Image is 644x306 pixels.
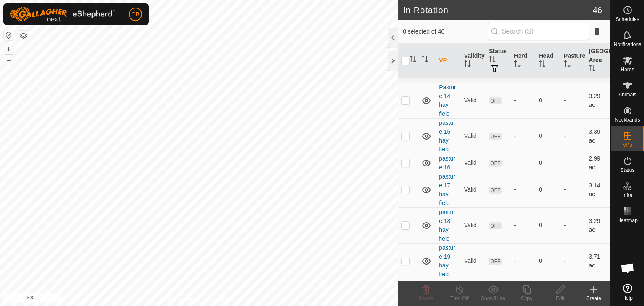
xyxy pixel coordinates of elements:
[4,44,14,54] button: +
[622,296,633,301] span: Help
[18,31,29,41] button: Map Layers
[535,118,561,154] td: 0
[561,118,586,154] td: -
[535,83,561,118] td: 0
[589,66,595,73] p-sorticon: Activate to sort
[461,154,486,172] td: Valid
[514,221,532,230] div: -
[486,44,511,78] th: Status
[131,10,139,19] span: CB
[489,222,501,229] span: OFF
[514,257,532,265] div: -
[577,295,610,302] div: Create
[514,158,532,167] div: -
[403,5,593,15] h2: In Rotation
[439,173,455,206] a: pasture 17 hay field
[561,172,586,207] td: -
[622,193,632,198] span: Infra
[514,62,521,68] p-sorticon: Activate to sort
[489,57,496,64] p-sorticon: Activate to sort
[489,258,501,265] span: OFF
[461,118,486,154] td: Valid
[436,44,461,78] th: VP
[488,23,589,40] input: Search (S)
[439,209,455,242] a: pasture 18 hay field
[561,83,586,118] td: -
[4,55,14,65] button: –
[489,187,501,194] span: OFF
[617,218,638,223] span: Heatmap
[166,295,197,303] a: Privacy Policy
[10,7,115,22] img: Gallagher Logo
[439,119,455,153] a: pasture 15 hay field
[514,132,532,140] div: -
[539,62,545,68] p-sorticon: Activate to sort
[514,185,532,194] div: -
[419,296,434,301] span: Delete
[585,44,610,78] th: [GEOGRAPHIC_DATA] Area
[489,133,501,140] span: OFF
[535,172,561,207] td: 0
[585,207,610,243] td: 3.29 ac
[489,160,501,167] span: OFF
[615,117,640,122] span: Neckbands
[510,295,543,302] div: Copy
[585,243,610,279] td: 3.71 ac
[461,172,486,207] td: Valid
[614,42,641,47] span: Notifications
[514,96,532,105] div: -
[561,207,586,243] td: -
[511,44,536,78] th: Herd
[461,207,486,243] td: Valid
[535,243,561,279] td: 0
[620,168,634,173] span: Status
[564,62,571,68] p-sorticon: Activate to sort
[4,30,14,40] button: Reset Map
[561,154,586,172] td: -
[464,62,471,68] p-sorticon: Activate to sort
[461,83,486,118] td: Valid
[403,27,488,36] span: 0 selected of 46
[439,244,455,277] a: pasture 19 hay field
[410,57,416,64] p-sorticon: Activate to sort
[461,44,486,78] th: Validity
[443,295,476,302] div: Turn Off
[439,84,456,117] a: Pasture 14 hay field
[585,118,610,154] td: 3.39 ac
[611,280,644,304] a: Help
[535,154,561,172] td: 0
[439,155,455,171] a: pasture 16
[585,172,610,207] td: 3.14 ac
[461,243,486,279] td: Valid
[621,67,634,72] span: Herds
[207,295,232,303] a: Contact Us
[585,83,610,118] td: 3.29 ac
[561,44,586,78] th: Pasture
[535,44,561,78] th: Head
[623,143,632,148] span: VPs
[618,92,636,97] span: Animals
[476,295,510,302] div: Show/Hide
[585,154,610,172] td: 2.99 ac
[489,97,501,104] span: OFF
[543,295,577,302] div: Edit
[421,57,428,64] p-sorticon: Activate to sort
[561,243,586,279] td: -
[615,256,640,281] div: Open chat
[615,17,639,22] span: Schedules
[593,4,602,16] span: 46
[535,207,561,243] td: 0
